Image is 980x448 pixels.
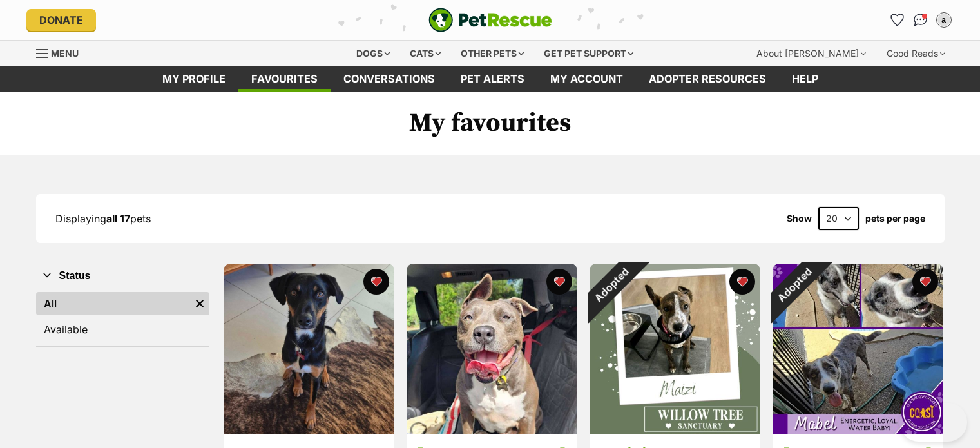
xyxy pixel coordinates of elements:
a: All [36,292,190,315]
a: Favourites [887,10,908,30]
a: Help [779,66,831,92]
button: favourite [363,269,389,295]
ul: Account quick links [887,10,954,30]
span: Show [787,213,812,224]
a: Available [36,318,209,341]
strong: all 17 [106,212,130,225]
a: Pet alerts [448,66,537,92]
img: chat-41dd97257d64d25036548639549fe6c8038ab92f7586957e7f3b1b290dea8141.svg [914,14,927,26]
div: Get pet support [535,41,642,66]
span: Menu [51,48,79,59]
span: Displaying pets [55,212,151,225]
div: Status [36,289,209,346]
a: Remove filter [190,292,209,315]
a: Adopted [590,424,760,437]
button: My account [934,10,954,30]
div: About [PERSON_NAME] [747,41,875,66]
button: favourite [729,269,755,295]
div: Other pets [452,41,533,66]
iframe: Help Scout Beacon - Open [899,403,967,442]
div: Adopted [572,247,649,324]
a: Donate [26,9,96,31]
a: Favourites [238,66,331,92]
img: Mabel [773,264,943,434]
img: Charlie [407,264,577,434]
a: Adopter resources [636,66,779,92]
button: Status [36,268,209,284]
div: a [937,14,950,26]
a: Adopted [773,424,943,437]
button: favourite [912,269,938,295]
label: pets per page [865,213,925,224]
a: conversations [331,66,448,92]
div: Cats [401,41,450,66]
a: My profile [149,66,238,92]
img: Froyo [224,264,394,434]
img: Maizi [590,264,760,434]
div: Good Reads [878,41,954,66]
img: logo-e224e6f780fb5917bec1dbf3a21bbac754714ae5b6737aabdf751b685950b380.svg [428,8,552,32]
a: Conversations [910,10,931,30]
button: favourite [546,269,572,295]
a: Menu [36,41,88,64]
div: Dogs [347,41,399,66]
a: My account [537,66,636,92]
a: PetRescue [428,8,552,32]
div: Adopted [755,247,832,324]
